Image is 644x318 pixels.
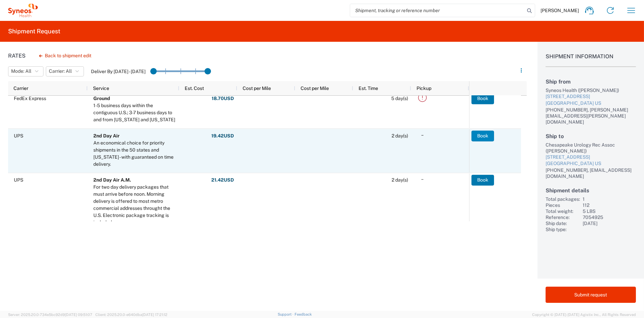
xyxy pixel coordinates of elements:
[546,202,580,208] div: Pieces
[546,93,636,106] a: [STREET_ADDRESS][GEOGRAPHIC_DATA] US
[583,214,636,220] div: 7054925
[212,95,234,102] strong: 18.70 USD
[211,174,234,185] button: 21.42USD
[546,167,636,179] div: [PHONE_NUMBER], [EMAIL_ADDRESS][DOMAIN_NAME]
[546,93,636,100] div: [STREET_ADDRESS]
[350,4,525,17] input: Shipment, tracking or reference number
[546,78,636,85] h2: Ship from
[546,187,636,194] h2: Shipment details
[93,96,110,101] b: Ground
[532,312,636,318] span: Copyright © [DATE]-[DATE] Agistix Inc., All Rights Reserved
[546,220,580,226] div: Ship date:
[471,174,494,185] button: Book
[546,160,636,167] div: [GEOGRAPHIC_DATA] US
[546,214,580,220] div: Reference:
[546,196,580,202] div: Total packages:
[391,96,408,101] span: 5 day(s)
[8,313,92,317] span: Server: 2025.20.0-734e5bc92d9
[211,177,234,183] strong: 21.42 USD
[65,313,92,317] span: [DATE] 09:51:07
[546,154,636,161] div: [STREET_ADDRESS]
[541,7,579,13] span: [PERSON_NAME]
[301,86,329,91] span: Cost per Mile
[546,53,636,67] h1: Shipment Information
[91,68,146,74] label: Deliver By [DATE] - [DATE]
[278,312,295,316] a: Support
[583,220,636,226] div: [DATE]
[546,287,636,303] button: Submit request
[583,202,636,208] div: 112
[546,133,636,139] h2: Ship to
[93,177,131,183] b: 2nd Day Air A.M.
[13,86,28,91] span: Carrier
[93,102,176,123] div: 1-5 business days within the contiguous U.S.; 3-7 business days to and from Alaska and Hawaii
[185,86,204,91] span: Est. Cost
[14,96,46,101] span: FedEx Express
[546,154,636,167] a: [STREET_ADDRESS][GEOGRAPHIC_DATA] US
[11,68,31,74] span: Mode: All
[93,133,120,138] b: 2nd Day Air
[46,66,84,76] button: Carrier: All
[546,208,580,214] div: Total weight:
[583,196,636,202] div: 1
[546,87,636,93] div: Syneos Health ([PERSON_NAME])
[14,177,23,183] span: UPS
[93,86,109,91] span: Service
[295,312,312,316] a: Feedback
[8,27,60,35] h2: Shipment Request
[546,107,636,125] div: [PHONE_NUMBER], [PERSON_NAME][EMAIL_ADDRESS][PERSON_NAME][DOMAIN_NAME]
[546,100,636,107] div: [GEOGRAPHIC_DATA] US
[359,86,378,91] span: Est. Time
[8,53,26,59] h1: Rates
[471,130,494,141] button: Book
[14,133,23,138] span: UPS
[93,139,176,168] div: An economical choice for priority shipments in the 50 states and Puerto Rico - with guaranteed on...
[243,86,271,91] span: Cost per Mile
[211,133,234,139] strong: 19.42 USD
[95,313,167,317] span: Client: 2025.20.0-e640dba
[142,313,167,317] span: [DATE] 17:21:12
[34,50,97,62] button: Back to shipment edit
[583,208,636,214] div: 5 LBS
[471,93,494,104] button: Book
[93,184,176,226] div: For two day delivery packages that must arrive before noon. Morning delivery is offered to most m...
[211,130,234,141] button: 19.42USD
[392,177,408,183] span: 2 day(s)
[8,66,43,76] button: Mode: All
[49,68,72,74] span: Carrier: All
[546,142,636,154] div: Chesapeake Urology Rec Assoc ([PERSON_NAME])
[392,133,408,138] span: 2 day(s)
[211,93,234,104] button: 18.70USD
[417,86,431,91] span: Pickup
[546,226,580,232] div: Ship type:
